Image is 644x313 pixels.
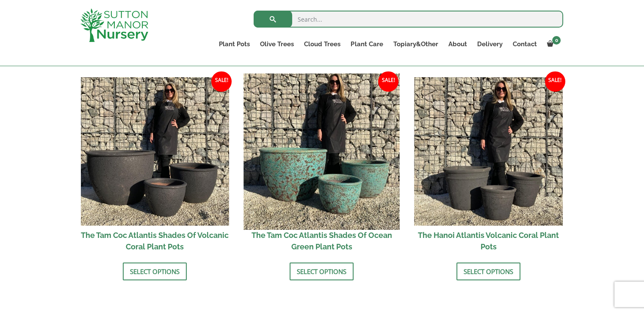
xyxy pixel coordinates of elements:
h2: The Hanoi Atlantis Volcanic Coral Plant Pots [414,226,563,256]
a: Sale! The Tam Coc Atlantis Shades Of Volcanic Coral Plant Pots [81,77,229,257]
span: Sale! [545,71,565,92]
a: Olive Trees [255,38,299,50]
h2: The Tam Coc Atlantis Shades Of Volcanic Coral Plant Pots [81,226,229,256]
a: Sale! The Hanoi Atlantis Volcanic Coral Plant Pots [414,77,563,257]
img: The Tam Coc Atlantis Shades Of Volcanic Coral Plant Pots [81,77,229,226]
img: The Hanoi Atlantis Volcanic Coral Plant Pots [414,77,563,226]
a: Select options for “The Tam Coc Atlantis Shades Of Volcanic Coral Plant Pots” [123,263,187,280]
a: Plant Pots [214,38,255,50]
a: Contact [507,38,542,50]
span: Sale! [378,71,398,92]
img: logo [80,8,148,42]
span: 0 [552,36,561,45]
h2: The Tam Coc Atlantis Shades Of Ocean Green Plant Pots [247,226,396,256]
a: Topiary&Other [388,38,443,50]
a: Select options for “The Hanoi Atlantis Volcanic Coral Plant Pots” [456,263,520,280]
a: 0 [542,38,563,50]
a: About [443,38,472,50]
a: Cloud Trees [299,38,345,50]
a: Select options for “The Tam Coc Atlantis Shades Of Ocean Green Plant Pots” [290,263,354,280]
img: The Tam Coc Atlantis Shades Of Ocean Green Plant Pots [244,73,400,229]
a: Plant Care [345,38,388,50]
a: Delivery [472,38,507,50]
a: Sale! The Tam Coc Atlantis Shades Of Ocean Green Plant Pots [247,77,396,257]
input: Search... [254,11,563,28]
span: Sale! [211,71,232,92]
